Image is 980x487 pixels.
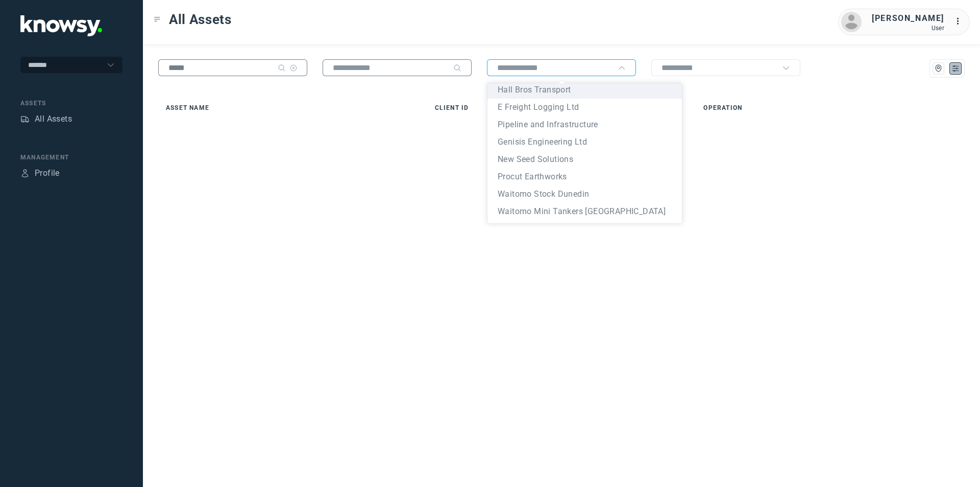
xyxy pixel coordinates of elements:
[169,10,232,29] span: All Assets
[20,153,122,162] div: Management
[498,120,598,129] span: Pipeline and Infrastructure
[498,154,573,164] span: New Seed Solutions
[20,169,30,178] div: Profile
[498,137,587,147] span: Genisis Engineering Ltd
[498,206,666,216] span: Waitomo Mini Tankers [GEOGRAPHIC_DATA]
[955,17,965,25] tspan: ...
[498,172,567,181] span: Procut Earthworks
[20,99,122,108] div: Assets
[35,113,72,125] div: All Assets
[934,64,943,73] div: Map
[841,12,862,32] img: avatar.png
[154,16,161,23] div: Toggle Menu
[35,167,60,179] div: Profile
[20,113,72,125] a: AssetsAll Assets
[166,103,420,112] div: Asset Name
[20,114,30,124] div: Assets
[498,85,571,95] span: Hall Bros Transport
[498,102,579,112] span: E Freight Logging Ltd
[453,64,461,72] div: Search
[872,12,944,25] div: [PERSON_NAME]
[872,25,944,32] div: User
[703,103,957,112] div: Operation
[20,167,60,179] a: ProfileProfile
[435,103,689,112] div: Client ID
[951,64,960,73] div: List
[20,15,102,36] img: Application Logo
[954,15,967,28] div: :
[498,189,589,199] span: Waitomo Stock Dunedin
[954,15,967,29] div: :
[278,64,286,72] div: Search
